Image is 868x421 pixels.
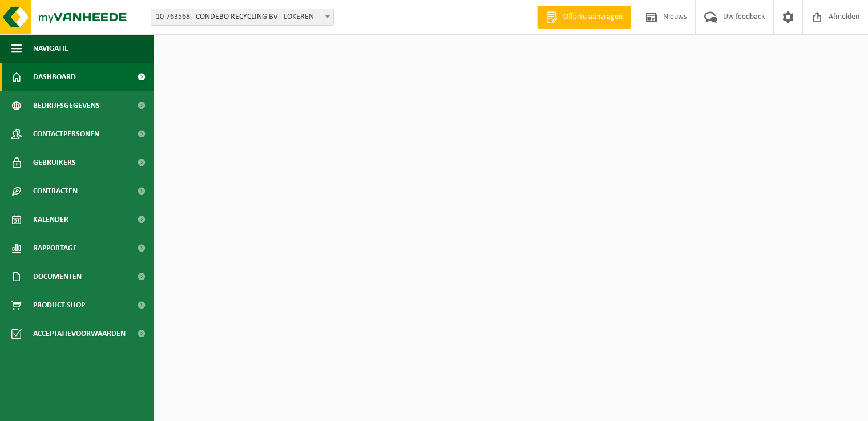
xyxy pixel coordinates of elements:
span: Rapportage [33,234,77,262]
span: Documenten [33,262,82,291]
span: 10-763568 - CONDEBO RECYCLING BV - LOKEREN [151,9,333,25]
span: Kalender [33,205,68,234]
span: Gebruikers [33,148,76,177]
span: Contracten [33,177,78,205]
a: Offerte aanvragen [537,6,631,29]
span: 10-763568 - CONDEBO RECYCLING BV - LOKEREN [151,9,334,26]
span: Product Shop [33,291,85,319]
span: Bedrijfsgegevens [33,91,100,120]
span: Offerte aanvragen [560,11,625,23]
span: Acceptatievoorwaarden [33,319,126,348]
span: Contactpersonen [33,120,99,148]
span: Dashboard [33,63,76,91]
span: Navigatie [33,34,68,63]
